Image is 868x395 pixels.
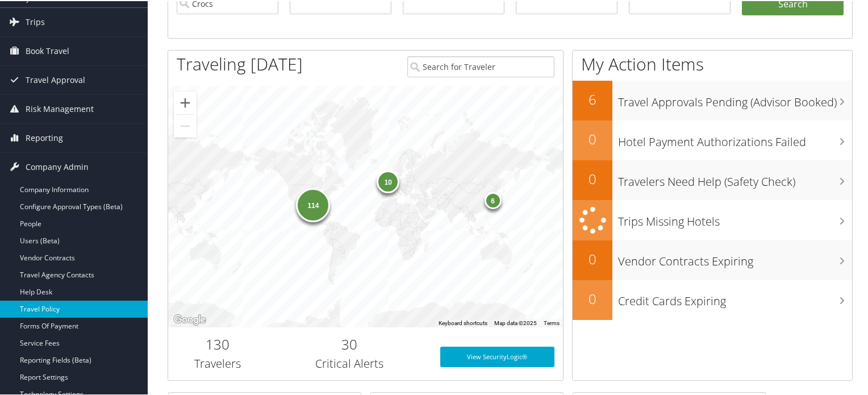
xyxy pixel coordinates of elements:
[573,288,612,307] h2: 0
[26,36,69,64] span: Book Travel
[171,311,208,326] img: Google
[573,248,612,268] h2: 0
[618,207,852,228] h3: Trips Missing Hotels
[26,65,85,93] span: Travel Approval
[440,346,555,366] a: View SecurityLogic®
[618,88,852,109] h3: Travel Approvals Pending (Advisor Booked)
[573,199,852,239] a: Trips Missing Hotels
[26,123,63,151] span: Reporting
[177,51,303,75] h1: Traveling [DATE]
[26,152,89,180] span: Company Admin
[174,114,197,136] button: Zoom out
[177,355,258,371] h3: Travelers
[618,127,852,149] h3: Hotel Payment Authorizations Failed
[484,190,501,207] div: 6
[171,311,208,326] a: Open this area in Google Maps (opens a new window)
[276,355,423,371] h3: Critical Alerts
[573,128,612,148] h2: 0
[26,94,94,122] span: Risk Management
[573,279,852,319] a: 0Credit Cards Expiring
[544,319,560,325] a: Terms (opens in new tab)
[573,159,852,199] a: 0Travelers Need Help (Safety Check)
[618,286,852,308] h3: Credit Cards Expiring
[573,239,852,279] a: 0Vendor Contracts Expiring
[573,51,852,75] h1: My Action Items
[174,90,197,113] button: Zoom in
[573,119,852,159] a: 0Hotel Payment Authorizations Failed
[276,334,423,353] h2: 30
[377,169,399,192] div: 10
[573,89,612,108] h2: 6
[573,80,852,119] a: 6Travel Approvals Pending (Advisor Booked)
[439,318,487,326] button: Keyboard shortcuts
[618,167,852,189] h3: Travelers Need Help (Safety Check)
[573,168,612,188] h2: 0
[26,7,45,35] span: Trips
[407,55,555,76] input: Search for Traveler
[618,247,852,268] h3: Vendor Contracts Expiring
[296,187,330,221] div: 114
[494,319,537,325] span: Map data ©2025
[177,334,258,353] h2: 130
